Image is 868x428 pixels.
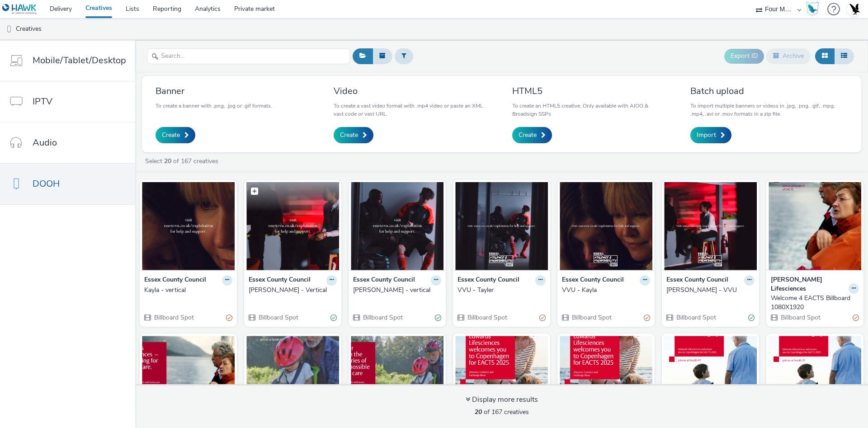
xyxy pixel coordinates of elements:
img: Tyler - vertical visual [351,182,443,270]
span: Billboard Spot [571,313,612,322]
a: Select of 167 creatives [144,157,222,165]
a: Import [690,127,731,143]
img: Welcome 3 EACTS Adshel visual [455,336,548,424]
p: To create a banner with .png, .jpg or .gif formats. [156,102,272,110]
span: Billboard Spot [258,313,298,322]
strong: 20 [475,408,482,416]
h3: Banner [156,85,272,97]
span: Billboard Spot [153,313,194,322]
span: Create [519,131,537,140]
img: VVU - Tayler visual [455,182,548,270]
input: Search... [147,48,350,64]
span: IPTV [33,95,52,108]
button: Archive [766,48,811,64]
img: Account UK [847,2,861,16]
div: [PERSON_NAME] - VVU [666,286,751,295]
div: Partially valid [226,313,232,322]
h3: HTML5 [512,85,670,97]
strong: 20 [164,157,171,165]
span: DOOH [33,177,60,190]
img: Welcome 2 EACTS Billboard 1920x1080 visual [351,336,443,424]
img: Welcome 4 EACTS Billboard 1080X1920 visual [769,182,861,270]
a: Create [334,127,373,143]
div: VVU - Tayler [458,286,542,295]
span: of 167 creatives [475,408,529,416]
div: Kayla - vertical [144,286,229,295]
strong: Essex County Council [666,275,728,286]
img: Welcome 1 EACTS Adshel visual [769,336,861,424]
a: Hawk Academy [806,2,823,16]
h3: Batch upload [690,85,848,97]
div: Display more results [466,395,538,405]
img: VVU - Kayla visual [560,182,652,270]
img: dooh [5,25,14,34]
span: Billboard Spot [780,313,821,322]
div: Partially valid [644,313,650,322]
span: Mobile/Tablet/Desktop [33,54,126,67]
button: Export ID [724,49,764,63]
p: To import multiple banners or videos in .jpg, .png, .gif, .mpg, .mp4, .avi or .mov formats in a z... [690,102,848,118]
strong: Essex County Council [144,275,206,286]
span: Audio [33,136,57,149]
img: Welcome 2 EACTS Billboard 1080x1920 visual [246,336,339,424]
p: To create an HTML5 creative. Only available with AIOO & Broadsign SSPs [512,102,670,118]
img: Welcome 1 EACTS Static visual [664,336,757,424]
span: Create [340,131,358,140]
button: Table [834,48,854,64]
strong: Essex County Council [249,275,311,286]
a: [PERSON_NAME] - VVU [666,286,755,295]
p: To create a vast video format with .mp4 video or paste an XML vast code or vast URL. [334,102,491,118]
span: Import [697,131,716,140]
img: Kayla - vertical visual [142,182,235,270]
img: Elijah - VVU visual [664,182,757,270]
span: Billboard Spot [675,313,716,322]
button: Grid [815,48,835,64]
strong: Essex County Council [353,275,415,286]
span: Create [162,131,180,140]
div: [PERSON_NAME] - vertical [353,286,438,295]
div: [PERSON_NAME] - Vertical [249,286,333,295]
a: Create [156,127,195,143]
div: Partially valid [853,313,859,322]
img: undefined Logo [2,4,37,15]
a: [PERSON_NAME] - Vertical [249,286,337,295]
span: Billboard Spot [467,313,507,322]
div: VVU - Kayla [562,286,646,295]
div: Partially valid [539,313,546,322]
div: Welcome 4 EACTS Billboard 1080X1920 [771,294,855,312]
div: Valid [748,313,755,322]
img: Welcome 3 EACTS Static visual [560,336,652,424]
strong: Essex County Council [458,275,519,286]
span: Billboard Spot [362,313,403,322]
strong: Essex County Council [562,275,624,286]
img: Welcome 4 EACTS Billboard 1920x1080 visual [142,336,235,424]
div: Valid [435,313,441,322]
a: Welcome 4 EACTS Billboard 1080X1920 [771,294,859,312]
img: Elijah - Vertical visual [246,182,339,270]
div: Valid [330,313,337,322]
h3: Video [334,85,491,97]
strong: [PERSON_NAME] Lifesciences [771,275,846,294]
a: Create [512,127,552,143]
a: Kayla - vertical [144,286,232,295]
a: VVU - Kayla [562,286,650,295]
img: Hawk Academy [806,2,819,16]
a: [PERSON_NAME] - vertical [353,286,441,295]
a: VVU - Tayler [458,286,546,295]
